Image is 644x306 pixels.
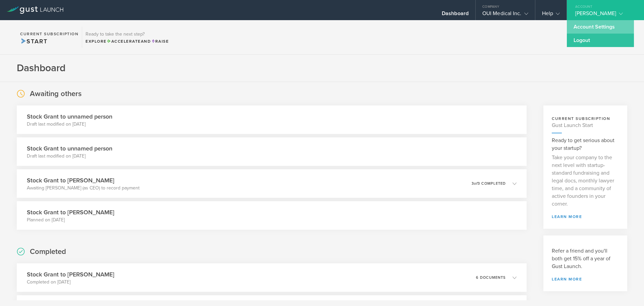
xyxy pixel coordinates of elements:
[30,247,66,257] h2: Completed
[82,27,172,48] div: Ready to take the next step?ExploreAccelerateandRaise
[27,112,112,121] h3: Stock Grant to unnamed person
[27,153,112,160] p: Draft last modified on [DATE]
[482,10,528,20] div: OUI Medical Inc.
[27,217,114,223] p: Planned on [DATE]
[552,247,619,270] h3: Refer a friend and you'll both get 15% off a year of Gust Launch.
[20,32,78,36] h2: Current Subscription
[27,279,114,286] p: Completed on [DATE]
[552,277,619,281] a: Learn more
[86,32,169,37] h3: Ready to take the next step?
[610,274,644,306] iframe: Chat Widget
[552,122,619,129] h4: Gust Launch Start
[474,181,478,186] em: of
[86,38,169,44] div: Explore
[552,215,619,219] a: learn more
[27,144,112,153] h3: Stock Grant to unnamed person
[442,10,469,20] div: Dashboard
[107,39,151,44] span: and
[20,38,47,45] span: Start
[27,176,140,185] h3: Stock Grant to [PERSON_NAME]
[552,137,619,152] h3: Ready to get serious about your startup?
[27,121,112,128] p: Draft last modified on [DATE]
[552,154,619,208] p: Take your company to the next level with startup-standard fundraising and legal docs, monthly law...
[151,39,169,44] span: Raise
[30,89,82,99] h2: Awaiting others
[476,276,506,279] p: 6 documents
[27,270,114,279] h3: Stock Grant to [PERSON_NAME]
[27,185,140,191] p: Awaiting [PERSON_NAME] (as CEO) to record payment
[552,116,619,122] h3: current subscription
[107,39,141,44] span: Accelerate
[27,208,114,217] h3: Stock Grant to [PERSON_NAME]
[542,10,560,20] div: Help
[472,182,506,185] p: 3 3 completed
[575,10,632,20] div: [PERSON_NAME]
